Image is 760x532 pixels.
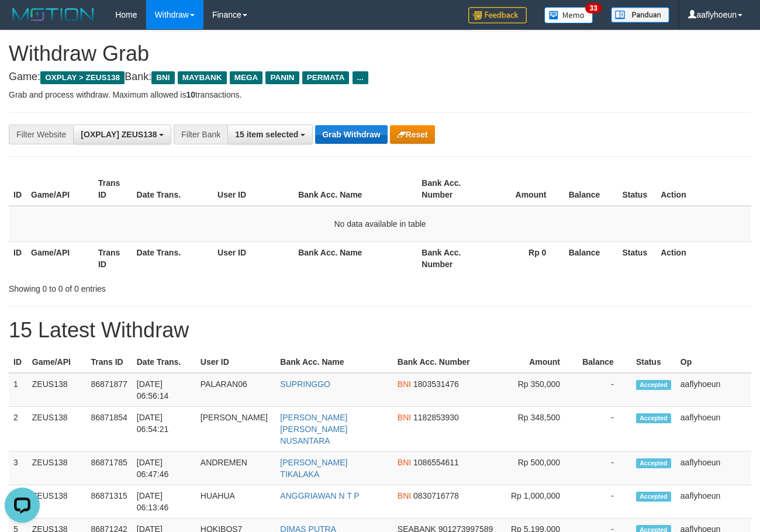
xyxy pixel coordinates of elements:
td: Rp 348,500 [505,407,578,452]
img: Feedback.jpg [468,7,527,23]
th: Rp 0 [484,241,564,275]
td: - [578,373,631,407]
th: Game/API [26,241,94,275]
span: Copy 0830716778 to clipboard [413,491,459,500]
div: Showing 0 to 0 of 0 entries [9,278,308,295]
td: [DATE] 06:13:46 [132,485,196,519]
span: BNI [398,379,411,389]
th: Action [656,172,751,206]
th: Trans ID [86,351,132,373]
td: 86871877 [86,373,132,407]
td: [DATE] 06:47:46 [132,452,196,485]
th: Bank Acc. Number [393,351,505,373]
span: BNI [398,413,411,422]
td: PALARAN06 [196,373,276,407]
td: 86871315 [86,485,132,519]
th: Trans ID [94,241,132,275]
button: [OXPLAY] ZEUS138 [73,125,171,144]
th: User ID [213,241,293,275]
th: Amount [484,172,564,206]
button: 15 item selected [227,125,313,144]
th: Date Trans. [132,241,213,275]
div: Filter Website [9,125,73,144]
td: - [578,407,631,452]
td: Rp 1,000,000 [505,485,578,519]
button: Reset [390,125,435,144]
td: [DATE] 06:56:14 [132,373,196,407]
td: - [578,452,631,485]
h4: Game: Bank: [9,71,751,83]
th: Action [656,241,751,275]
img: Button%20Memo.svg [544,7,593,23]
td: 86871854 [86,407,132,452]
th: Game/API [27,351,87,373]
td: 86871785 [86,452,132,485]
th: ID [9,351,27,373]
th: Date Trans. [132,172,213,206]
span: BNI [398,458,411,467]
th: Amount [505,351,578,373]
th: User ID [196,351,276,373]
td: aaflyhoeun [676,485,751,519]
span: Copy 1182853930 to clipboard [413,413,459,422]
td: - [578,485,631,519]
td: 1 [9,373,27,407]
span: OXPLAY > ZEUS138 [40,71,125,84]
th: Game/API [26,172,94,206]
th: Bank Acc. Number [417,172,484,206]
span: BNI [398,491,411,500]
span: [OXPLAY] ZEUS138 [81,130,157,139]
td: aaflyhoeun [676,373,751,407]
th: Bank Acc. Name [293,241,417,275]
a: SUPRINGGO [280,379,330,389]
th: ID [9,172,26,206]
span: MEGA [230,71,263,84]
p: Grab and process withdraw. Maximum allowed is transactions. [9,89,751,101]
span: Accepted [636,492,671,502]
td: Rp 500,000 [505,452,578,485]
td: Rp 350,000 [505,373,578,407]
div: Filter Bank [174,125,227,144]
th: Trans ID [94,172,132,206]
th: User ID [213,172,293,206]
th: Balance [578,351,631,373]
td: ANDREMEN [196,452,276,485]
td: aaflyhoeun [676,407,751,452]
th: ID [9,241,26,275]
button: Grab Withdraw [315,125,387,144]
td: HUAHUA [196,485,276,519]
td: [DATE] 06:54:21 [132,407,196,452]
span: Accepted [636,380,671,390]
span: Copy 1803531476 to clipboard [413,379,459,389]
td: ZEUS138 [27,373,87,407]
th: Status [617,172,656,206]
a: ANGGRIAWAN N T P [280,491,359,500]
span: ... [353,71,368,84]
th: Balance [564,241,617,275]
img: panduan.png [611,7,669,23]
td: [PERSON_NAME] [196,407,276,452]
a: [PERSON_NAME] [PERSON_NAME] NUSANTARA [280,413,347,445]
td: 3 [9,452,27,485]
span: Copy 1086554611 to clipboard [413,458,459,467]
th: Status [631,351,676,373]
span: PANIN [265,71,299,84]
th: Balance [564,172,617,206]
strong: 10 [186,90,195,99]
td: ZEUS138 [27,407,87,452]
th: Bank Acc. Number [417,241,484,275]
h1: 15 Latest Withdraw [9,319,751,342]
td: ZEUS138 [27,485,87,519]
th: Date Trans. [132,351,196,373]
th: Op [676,351,751,373]
h1: Withdraw Grab [9,42,751,65]
img: MOTION_logo.png [9,6,98,23]
span: BNI [151,71,174,84]
td: aaflyhoeun [676,452,751,485]
th: Bank Acc. Name [275,351,392,373]
td: ZEUS138 [27,452,87,485]
td: No data available in table [9,206,751,242]
span: Accepted [636,458,671,468]
td: 2 [9,407,27,452]
th: Bank Acc. Name [293,172,417,206]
